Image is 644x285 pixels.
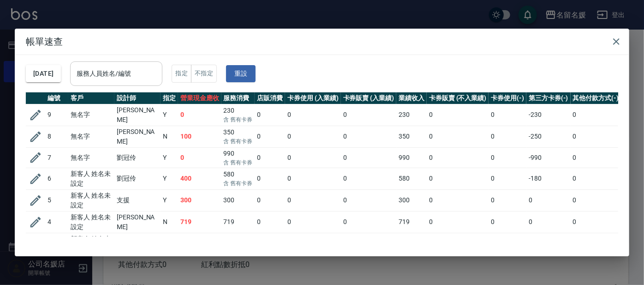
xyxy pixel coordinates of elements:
[45,147,68,168] td: 7
[161,147,178,168] td: Y
[285,104,341,126] td: 0
[255,233,285,255] td: 0
[191,65,217,83] button: 不指定
[255,168,285,189] td: 0
[68,168,114,189] td: 新客人 姓名未設定
[221,126,255,147] td: 350
[178,126,221,147] td: 100
[341,168,397,189] td: 0
[226,65,256,82] button: 重設
[161,92,178,104] th: 指定
[285,189,341,211] td: 0
[161,189,178,211] td: Y
[526,211,571,233] td: 0
[396,104,427,126] td: 230
[45,104,68,126] td: 9
[45,211,68,233] td: 4
[255,92,285,104] th: 店販消費
[396,147,427,168] td: 990
[221,168,255,189] td: 580
[396,92,427,104] th: 業績收入
[255,189,285,211] td: 0
[178,92,221,104] th: 營業現金應收
[571,126,621,147] td: 0
[221,147,255,168] td: 990
[285,126,341,147] td: 0
[178,168,221,189] td: 400
[489,168,526,189] td: 0
[224,179,253,188] p: 含 舊有卡券
[26,65,61,82] button: [DATE]
[285,92,341,104] th: 卡券使用 (入業績)
[285,168,341,189] td: 0
[45,92,68,104] th: 編號
[427,126,489,147] td: 0
[396,233,427,255] td: 180
[341,233,397,255] td: 0
[178,189,221,211] td: 300
[427,211,489,233] td: 0
[68,211,114,233] td: 新客人 姓名未設定
[341,104,397,126] td: 0
[526,104,571,126] td: -230
[396,168,427,189] td: 580
[427,92,489,104] th: 卡券販賣 (不入業績)
[341,126,397,147] td: 0
[396,126,427,147] td: 350
[285,233,341,255] td: 0
[114,233,161,255] td: 支援
[526,189,571,211] td: 0
[255,147,285,168] td: 0
[489,104,526,126] td: 0
[114,92,161,104] th: 設計師
[489,211,526,233] td: 0
[161,233,178,255] td: N
[68,147,114,168] td: 無名字
[45,126,68,147] td: 8
[526,126,571,147] td: -250
[489,233,526,255] td: 0
[114,104,161,126] td: [PERSON_NAME]
[224,137,253,146] p: 含 舊有卡券
[45,168,68,189] td: 6
[161,211,178,233] td: N
[427,189,489,211] td: 0
[526,168,571,189] td: -180
[224,158,253,167] p: 含 舊有卡券
[341,92,397,104] th: 卡券販賣 (入業績)
[178,104,221,126] td: 0
[396,211,427,233] td: 719
[68,189,114,211] td: 新客人 姓名未設定
[114,168,161,189] td: 劉冠伶
[221,233,255,255] td: 180
[571,189,621,211] td: 0
[224,115,253,124] p: 含 舊有卡券
[178,147,221,168] td: 0
[161,168,178,189] td: Y
[114,147,161,168] td: 劉冠伶
[68,233,114,255] td: 新客人 姓名未設定
[285,211,341,233] td: 0
[45,233,68,255] td: 3
[427,104,489,126] td: 0
[255,126,285,147] td: 0
[427,168,489,189] td: 0
[489,189,526,211] td: 0
[489,92,526,104] th: 卡券使用(-)
[571,211,621,233] td: 0
[427,233,489,255] td: 0
[114,126,161,147] td: [PERSON_NAME]
[221,211,255,233] td: 719
[114,189,161,211] td: 支援
[285,147,341,168] td: 0
[114,211,161,233] td: [PERSON_NAME]
[396,189,427,211] td: 300
[221,92,255,104] th: 服務消費
[68,104,114,126] td: 無名字
[255,211,285,233] td: 0
[571,147,621,168] td: 0
[221,104,255,126] td: 230
[341,211,397,233] td: 0
[161,104,178,126] td: Y
[15,29,629,55] h2: 帳單速查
